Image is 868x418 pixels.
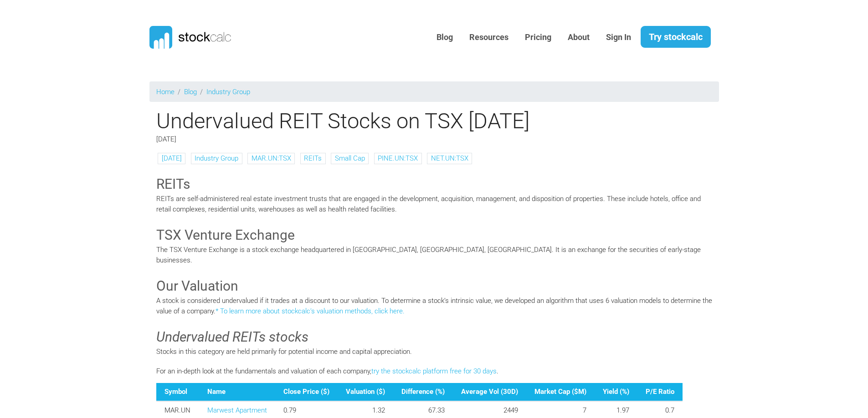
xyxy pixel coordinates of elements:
a: PINE.UN:TSX [378,154,418,162]
p: REITs are self-administered real estate investment trusts that are engaged in the development, ac... [156,194,712,214]
a: [DATE] [162,154,182,162]
th: Symbol [156,383,199,401]
p: For an in-depth look at the fundamentals and valuation of each company, . [156,366,712,377]
h3: REITs [156,175,712,194]
a: Marwest Apartment [207,406,267,414]
p: The TSX Venture Exchange is a stock exchange headquartered in [GEOGRAPHIC_DATA], [GEOGRAPHIC_DATA... [156,245,712,265]
a: To learn more about stockcalc’s valuation methods, click here. [220,307,405,315]
a: MAR.UN:TSX [252,154,291,162]
h3: Undervalued REITs stocks [156,327,712,347]
a: NET.UN:TSX [431,154,468,162]
a: Industry Group [195,154,238,162]
a: Home [156,88,175,96]
a: Industry Group [206,88,250,96]
a: Small Cap [335,154,365,162]
span: [DATE] [156,135,176,143]
p: Stocks in this category are held primarily for potential income and capital appreciation. [156,347,712,357]
a: About [561,26,596,49]
a: Pricing [518,26,558,49]
a: REITs [304,154,322,162]
th: Valuation ($) [338,383,393,401]
th: Name [199,383,275,401]
a: Resources [462,26,515,49]
a: Sign In [599,26,638,49]
th: Difference (%) [393,383,453,401]
th: Yield (%) [595,383,637,401]
nav: breadcrumb [149,81,719,102]
a: Blog [184,88,197,96]
th: P/E Ratio [637,383,683,401]
a: Try stockcalc [641,26,711,48]
h3: Our Valuation [156,277,712,296]
th: Market Cap ($M) [526,383,595,401]
a: Blog [430,26,460,49]
h1: Undervalued REIT Stocks on TSX [DATE] [149,108,719,134]
h3: TSX Venture Exchange [156,226,712,245]
th: Average Vol (30D) [453,383,526,401]
p: A stock is considered undervalued if it trades at a discount to our valuation. To determine a sto... [156,296,712,316]
a: try the stockcalc platform free for 30 days [371,367,497,375]
th: Close Price ($) [275,383,338,401]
